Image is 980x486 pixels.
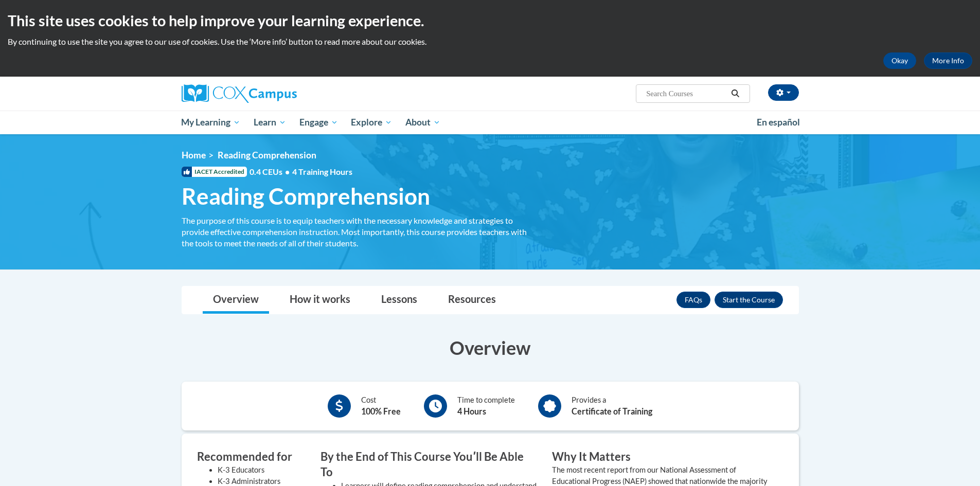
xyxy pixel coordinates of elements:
[182,335,799,361] h3: Overview
[676,292,710,308] a: FAQs
[8,36,972,47] p: By continuing to use the site you agree to our use of cookies. Use the ‘More info’ button to read...
[182,84,377,103] a: Cox Campus
[247,111,293,134] a: Learn
[181,116,240,129] span: My Learning
[254,116,286,129] span: Learn
[166,111,814,134] div: Main menu
[572,394,652,418] div: Provides a
[924,52,972,69] a: More Info
[293,111,345,134] a: Engage
[218,150,316,160] span: Reading Comprehension
[757,117,800,128] span: En español
[182,183,430,210] span: Reading Comprehension
[438,286,506,314] a: Resources
[552,449,768,465] h3: Why It Matters
[182,215,537,249] div: The purpose of this course is to equip teachers with the necessary knowledge and strategies to pr...
[285,167,290,176] span: •
[727,87,743,100] button: Search
[768,84,799,101] button: Account Settings
[175,111,247,134] a: My Learning
[399,111,447,134] a: About
[344,111,399,134] a: Explore
[279,286,361,314] a: How it works
[299,116,338,129] span: Engage
[182,167,247,177] span: IACET Accredited
[197,449,305,465] h3: Recommended for
[250,166,352,177] span: 0.4 CEUs
[218,464,305,476] li: K-3 Educators
[361,394,401,418] div: Cost
[457,394,515,418] div: Time to complete
[572,406,652,416] b: Certificate of Training
[8,10,972,31] h2: This site uses cookies to help improve your learning experience.
[182,84,297,103] img: Cox Campus
[371,286,427,314] a: Lessons
[405,116,440,129] span: About
[750,112,807,133] a: En español
[320,449,537,481] h3: By the End of This Course Youʹll Be Able To
[715,292,783,308] button: Enroll
[203,286,269,314] a: Overview
[182,150,206,160] a: Home
[361,406,401,416] b: 100% Free
[457,406,486,416] b: 4 Hours
[645,87,727,100] input: Search Courses
[351,116,392,129] span: Explore
[292,167,352,176] span: 4 Training Hours
[883,52,916,69] button: Okay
